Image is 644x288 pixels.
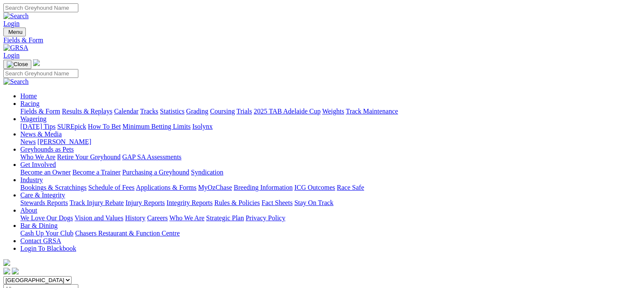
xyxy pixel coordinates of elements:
[20,92,37,100] a: Home
[37,138,91,145] a: [PERSON_NAME]
[20,214,641,222] div: About
[8,29,22,35] span: Menu
[206,214,244,222] a: Strategic Plan
[20,184,641,191] div: Industry
[20,230,73,237] a: Cash Up Your Club
[20,153,55,161] a: Who We Are
[20,184,86,191] a: Bookings & Scratchings
[20,199,68,206] a: Stewards Reports
[262,199,293,206] a: Fact Sheets
[234,184,293,191] a: Breeding Information
[122,169,189,176] a: Purchasing a Greyhound
[214,199,260,206] a: Rules & Policies
[88,123,121,130] a: How To Bet
[20,115,47,122] a: Wagering
[3,20,19,27] a: Login
[62,108,112,115] a: Results & Replays
[20,176,43,183] a: Industry
[3,3,78,12] input: Search
[20,169,71,176] a: Become an Owner
[294,184,335,191] a: ICG Outcomes
[3,36,641,44] a: Fields & Form
[20,199,641,207] div: Care & Integrity
[140,108,158,115] a: Tracks
[122,153,182,161] a: GAP SA Assessments
[210,108,235,115] a: Coursing
[3,12,29,20] img: Search
[20,138,36,145] a: News
[20,123,55,130] a: [DATE] Tips
[246,214,285,222] a: Privacy Policy
[3,268,10,274] img: facebook.svg
[20,100,39,107] a: Racing
[57,123,86,130] a: SUREpick
[88,184,134,191] a: Schedule of Fees
[3,78,29,86] img: Search
[20,146,74,153] a: Greyhounds as Pets
[3,28,26,36] button: Toggle navigation
[20,108,60,115] a: Fields & Form
[114,108,138,115] a: Calendar
[169,214,205,222] a: Who We Are
[12,268,19,274] img: twitter.svg
[20,214,73,222] a: We Love Our Dogs
[7,61,28,68] img: Close
[3,69,78,78] input: Search
[20,108,641,115] div: Racing
[3,259,10,266] img: logo-grsa-white.png
[20,123,641,130] div: Wagering
[20,245,76,252] a: Login To Blackbook
[125,214,145,222] a: History
[191,169,223,176] a: Syndication
[322,108,344,115] a: Weights
[122,123,191,130] a: Minimum Betting Limits
[294,199,333,206] a: Stay On Track
[3,44,28,52] img: GRSA
[192,123,213,130] a: Isolynx
[69,199,124,206] a: Track Injury Rebate
[20,237,61,244] a: Contact GRSA
[20,138,641,146] div: News & Media
[20,207,37,214] a: About
[337,184,364,191] a: Race Safe
[33,59,40,66] img: logo-grsa-white.png
[20,161,56,168] a: Get Involved
[198,184,232,191] a: MyOzChase
[147,214,168,222] a: Careers
[186,108,208,115] a: Grading
[3,52,19,59] a: Login
[20,169,641,176] div: Get Involved
[166,199,213,206] a: Integrity Reports
[346,108,398,115] a: Track Maintenance
[20,153,641,161] div: Greyhounds as Pets
[20,191,65,199] a: Care & Integrity
[254,108,321,115] a: 2025 TAB Adelaide Cup
[160,108,185,115] a: Statistics
[75,230,180,237] a: Chasers Restaurant & Function Centre
[136,184,196,191] a: Applications & Forms
[57,153,121,161] a: Retire Your Greyhound
[20,222,58,229] a: Bar & Dining
[20,230,641,237] div: Bar & Dining
[236,108,252,115] a: Trials
[75,214,123,222] a: Vision and Values
[72,169,121,176] a: Become a Trainer
[125,199,165,206] a: Injury Reports
[3,60,31,69] button: Toggle navigation
[20,130,62,138] a: News & Media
